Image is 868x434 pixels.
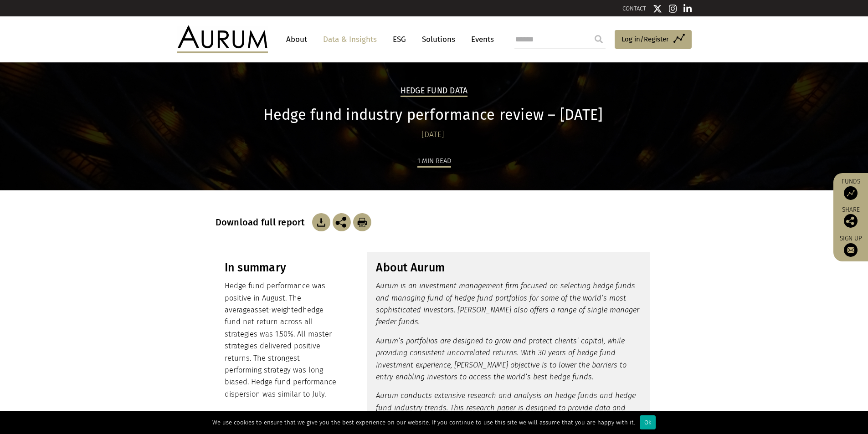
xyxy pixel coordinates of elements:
a: Funds [838,178,863,200]
img: Instagram icon [669,4,677,13]
em: Aurum is an investment management firm focused on selecting hedge funds and managing fund of hedg... [376,281,639,326]
img: Linkedin icon [683,4,692,13]
img: Download Article [353,213,371,231]
img: Aurum [177,26,268,53]
div: Share [838,207,863,228]
a: Data & Insights [318,31,381,48]
div: Ok [640,415,656,429]
p: Hedge fund performance was positive in August. The average hedge fund net return across all strat... [225,280,338,400]
img: Share this post [844,214,858,228]
a: Solutions [417,31,460,48]
img: Twitter icon [653,4,662,13]
h3: In summary [225,261,338,275]
a: Log in/Register [615,30,692,49]
img: Share this post [333,213,351,231]
h1: Hedge fund industry performance review – [DATE] [216,106,651,124]
em: Aurum’s portfolios are designed to grow and protect clients’ capital, while providing consistent ... [376,337,627,381]
h2: Hedge Fund Data [401,86,468,97]
div: 1 min read [417,155,451,168]
input: Submit [590,30,608,48]
div: [DATE] [216,128,651,141]
a: About [282,31,312,48]
h3: About Aurum [376,261,641,275]
a: Sign up [838,235,863,257]
span: asset-weighted [251,306,303,314]
a: ESG [388,31,411,48]
img: Access Funds [844,186,858,200]
a: CONTACT [622,5,646,12]
img: Download Article [312,213,330,231]
img: Sign up to our newsletter [844,243,858,257]
h3: Download full report [216,217,310,228]
a: Events [467,31,494,48]
span: Log in/Register [621,34,669,45]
